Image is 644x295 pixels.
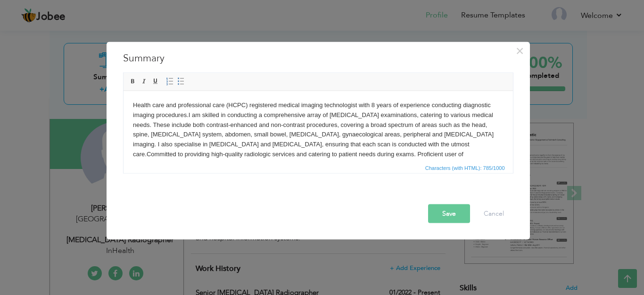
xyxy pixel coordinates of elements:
span: Characters (with HTML): 785/1000 [423,163,507,172]
a: Insert/Remove Numbered List [165,76,175,86]
button: Close [512,43,528,58]
span: × [516,42,524,59]
a: Bold [128,76,138,86]
a: Underline [150,76,161,86]
iframe: Rich Text Editor, summaryEditor [124,91,513,161]
a: Italic [139,76,149,86]
a: Insert/Remove Bulleted List [176,76,186,86]
body: Health care and professional care (HCPC) registered medical imaging technologist with 8 years of ... [9,9,380,78]
button: Save [428,204,470,223]
div: Statistics [423,163,508,172]
h3: Summary [123,51,513,65]
button: Cancel [474,204,513,223]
